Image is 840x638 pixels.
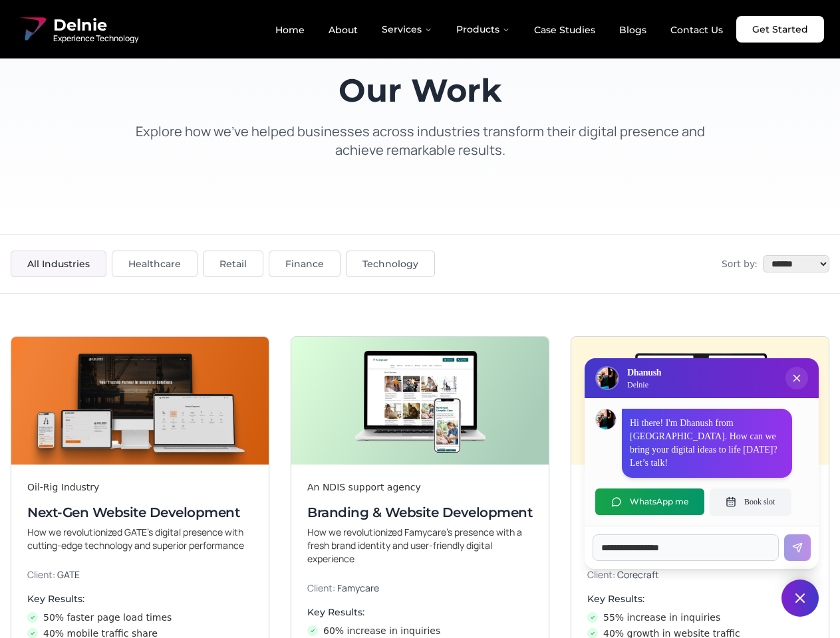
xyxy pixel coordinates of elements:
[627,379,661,390] p: Delnie
[27,611,253,624] li: 50% faster page load times
[307,503,533,522] h3: Branding & Website Development
[16,13,138,45] a: Delnie Logo Full
[203,251,263,277] button: Retail
[523,19,606,41] a: Case Studies
[53,33,138,44] span: Experience Technology
[595,488,704,515] button: WhatsApp me
[265,19,315,41] a: Home
[265,16,734,43] nav: Main
[785,367,808,389] button: Close chat popup
[630,417,784,470] p: Hi there! I'm Dhanush from [GEOGRAPHIC_DATA]. How can we bring your digital ideas to life [DATE]?...
[722,257,758,270] span: Sort by:
[736,16,824,43] a: Get Started
[371,16,443,43] button: Services
[318,19,368,41] a: About
[11,337,269,465] img: Next-Gen Website Development
[307,624,533,637] li: 60% increase in inquiries
[660,19,734,41] a: Contact Us
[307,526,533,566] p: How we revolutionized Famycare’s presence with a fresh brand identity and user-friendly digital e...
[781,580,819,617] button: Close chat
[53,15,138,36] span: Delnie
[609,19,657,41] a: Blogs
[27,568,253,582] p: Client:
[596,409,616,429] img: Dhanush
[307,480,533,494] div: An NDIS support agency
[27,503,253,522] h3: Next-Gen Website Development
[627,366,661,379] h3: Dhanush
[346,251,435,277] button: Technology
[27,592,253,605] h4: Key Results:
[571,337,829,465] img: Digital & Brand Revamp
[291,337,549,465] img: Branding & Website Development
[27,480,253,494] div: Oil-Rig Industry
[337,582,379,594] span: Famycare
[122,122,718,159] p: Explore how we've helped businesses across industries transform their digital presence and achiev...
[112,251,198,277] button: Healthcare
[307,582,533,595] p: Client:
[122,74,718,106] h1: Our Work
[307,605,533,619] h4: Key Results:
[710,488,791,515] button: Book slot
[597,368,618,389] img: Delnie Logo
[16,13,48,45] img: Delnie Logo
[11,251,106,277] button: All Industries
[27,526,253,552] p: How we revolutionized GATE’s digital presence with cutting-edge technology and superior performance
[587,611,813,624] li: 55% increase in inquiries
[269,251,341,277] button: Finance
[57,568,80,581] span: GATE
[446,16,521,43] button: Products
